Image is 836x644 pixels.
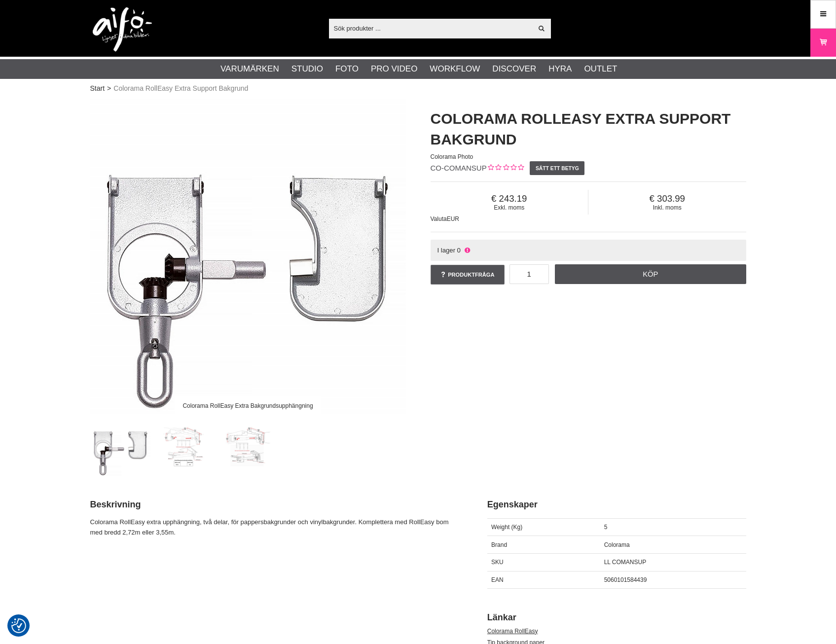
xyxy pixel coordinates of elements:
[491,559,504,566] span: SKU
[492,63,536,75] a: Discover
[11,618,26,633] img: Revisit consent button
[588,193,746,204] span: 303.99
[90,83,105,94] a: Start
[175,397,321,414] div: Colorama RollEasy Extra Bakgrundsupphängning
[431,215,447,222] span: Valuta
[90,99,406,414] img: Colorama RollEasy Extra Bakgrundsupphängning
[11,617,26,635] button: Samtyckesinställningar
[447,215,459,222] span: EUR
[431,265,505,285] a: Produktfråga
[431,164,487,172] span: CO-COMANSUP
[604,559,647,566] span: LL COMANSUP
[491,524,522,531] span: Weight (Kg)
[371,63,417,75] a: Pro Video
[555,264,746,284] a: Köp
[291,63,323,75] a: Studio
[431,204,588,211] span: Exkl. moms
[487,611,746,624] h2: Länkar
[487,499,746,511] h2: Egenskaper
[90,499,463,511] h2: Beskrivning
[154,417,214,476] img: RollEasy Bakgrundsupphängning
[430,63,480,75] a: Workflow
[431,193,588,204] span: 243.19
[107,83,111,94] span: >
[604,541,630,548] span: Colorama
[487,163,524,174] div: Kundbetyg: 0
[530,161,584,175] a: Sätt ett betyg
[491,541,507,548] span: Brand
[93,7,152,52] img: logo.png
[335,63,359,75] a: Foto
[218,417,278,476] img: RollEasy Bakgrundsupphängning
[437,247,455,254] span: I lager
[431,108,746,150] h1: Colorama RollEasy Extra Support Bakgrund
[604,576,647,583] span: 5060101584439
[90,517,463,538] p: Colorama RollEasy extra upphängning, två delar, för pappersbakgrunder och vinylbakgrunder. Komple...
[588,204,746,211] span: Inkl. moms
[487,628,538,635] a: Colorama RollEasy
[548,63,572,75] a: Hyra
[457,247,461,254] span: 0
[113,83,248,94] span: Colorama RollEasy Extra Support Bakgrund
[584,63,617,75] a: Outlet
[220,63,279,75] a: Varumärken
[91,417,150,476] img: Colorama RollEasy Extra Bakgrundsupphängning
[604,524,608,531] span: 5
[329,21,533,36] input: Sök produkter ...
[431,153,473,160] span: Colorama Photo
[491,576,504,583] span: EAN
[463,247,471,254] i: Ej i lager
